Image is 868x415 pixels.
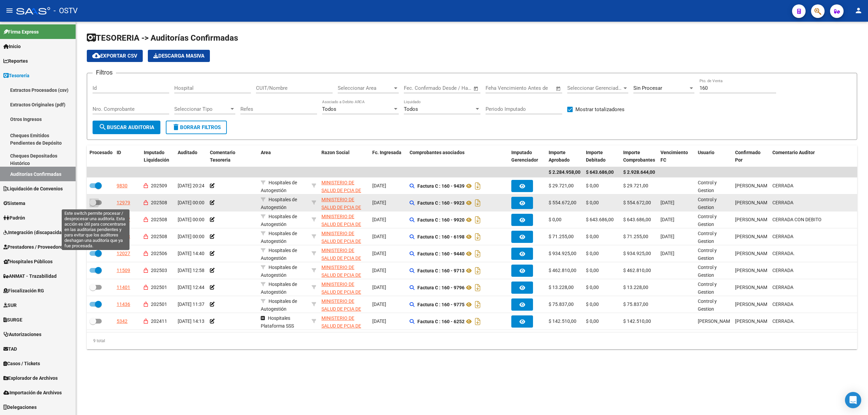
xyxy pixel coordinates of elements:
span: Importación de Archivos [3,389,62,396]
span: [DATE] [372,302,386,307]
button: Open calendar [472,85,480,92]
span: [PERSON_NAME] [735,302,771,307]
span: 202411 [151,318,167,324]
span: $ 0,00 [586,234,599,239]
span: Control y Gestion Hospitales Públicos (OSTV) [698,265,720,301]
span: MINISTERIO DE SALUD DE PCIA DE BSAS [321,197,361,218]
span: $ 0,00 [586,318,599,324]
span: [DATE] 20:24 [178,183,204,188]
span: $ 0,00 [549,217,561,222]
strong: Factura C : 160 - 6252 [417,319,465,324]
span: MINISTERIO DE SALUD DE PCIA DE BSAS [321,265,361,286]
i: Descargar documento [473,282,482,293]
mat-icon: delete [172,123,180,131]
button: Exportar CSV [87,50,143,62]
span: [DATE] 11:37 [178,302,204,307]
span: [PERSON_NAME] [735,200,771,205]
div: - 30626983398 [321,196,367,210]
span: $ 643.686,00 [623,217,651,222]
span: [PERSON_NAME] [698,318,734,324]
div: Open Intercom Messenger [845,392,861,408]
span: Hospitales de Autogestión [261,282,297,295]
strong: Factura C : 160 - 9775 [417,302,465,307]
span: Todos [322,106,336,112]
span: [PERSON_NAME] [735,234,771,239]
span: $ 71.255,00 [549,234,574,239]
input: Fecha inicio [404,85,431,91]
datatable-header-cell: Comentario Tesoreria [207,145,258,168]
datatable-header-cell: Imputado Liquidación [141,145,175,168]
datatable-header-cell: Usuario [695,145,732,168]
span: $ 29.721,00 [623,183,648,188]
span: [PERSON_NAME] [735,318,771,324]
span: [DATE] [372,183,386,188]
span: Liquidación de Convenios [3,185,63,192]
div: - 30626983398 [321,247,367,261]
span: [DATE] [660,217,674,222]
span: SUR [3,302,17,309]
i: Descargar documento [473,299,482,310]
span: 202501 [151,302,167,307]
span: Reportes [3,57,28,65]
datatable-header-cell: Confirmado Por [732,145,770,168]
span: $ 2.928.644,00 [623,169,655,175]
button: Open calendar [555,85,563,92]
span: Control y Gestion Hospitales Públicos (OSTV) [698,214,720,250]
span: [DATE] [372,200,386,205]
datatable-header-cell: Vencimiento FC [658,145,695,168]
input: Fecha fin [437,85,470,91]
span: Hospitales Públicos [3,258,53,265]
span: 202501 [151,285,167,290]
span: Fc. Ingresada [372,150,401,155]
span: $ 643.686,00 [586,169,614,175]
span: CERRADA [772,183,793,188]
span: Descarga Masiva [153,53,204,59]
button: Borrar Filtros [166,121,227,134]
datatable-header-cell: Auditado [175,145,207,168]
span: Hospitales de Autogestión [261,180,297,193]
span: MINISTERIO DE SALUD DE PCIA DE BSAS [321,231,361,252]
div: 12027 [117,250,130,257]
span: $ 0,00 [586,285,599,290]
strong: Factura C : 160 - 9713 [417,268,465,273]
span: CERRADA [772,234,793,239]
span: [DATE] [660,200,674,205]
span: Control y Gestion Hospitales Públicos (OSTV) [698,282,720,318]
span: Auditado [178,150,197,155]
span: Area [261,150,271,155]
span: Firma Express [3,28,39,36]
span: ID [117,150,121,155]
i: Descargar documento [473,181,482,191]
div: - 30626983398 [321,230,367,244]
span: $ 2.284.958,00 [549,169,580,175]
span: MINISTERIO DE SALUD DE PCIA DE BSAS [321,282,361,303]
span: $ 75.837,00 [549,302,574,307]
app-download-masive: Descarga masiva de comprobantes (adjuntos) [148,50,210,62]
mat-icon: menu [5,6,14,15]
span: ANMAT - Trazabilidad [3,272,57,280]
span: 202506 [151,251,167,256]
button: Buscar Auditoria [93,121,160,134]
span: Control y Gestion Hospitales Públicos (OSTV) [698,248,720,284]
div: - 30626983398 [321,281,367,295]
span: Tesorería [3,72,29,79]
span: [DATE] 12:58 [178,268,204,273]
span: CERRADA [772,200,793,205]
span: Inicio [3,43,21,50]
span: $ 0,00 [586,302,599,307]
div: 12979 [117,199,130,207]
mat-icon: search [99,123,107,131]
span: Explorador de Archivos [3,374,58,382]
span: MINISTERIO DE SALUD DE PCIA DE BSAS [321,214,361,235]
span: Padrón [3,214,25,222]
span: [PERSON_NAME] [735,251,771,256]
span: $ 142.510,00 [623,318,651,324]
span: MINISTERIO DE SALUD DE PCIA DE BSAS [321,298,361,319]
strong: Factura C : 160 - 9439 [417,183,465,189]
datatable-header-cell: Fc. Ingresada [370,145,407,168]
span: [PERSON_NAME] [735,268,771,273]
span: $ 71.255,00 [623,234,648,239]
span: [DATE] 14:13 [178,318,204,324]
span: Usuario [698,150,714,155]
button: Descarga Masiva [148,50,210,62]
